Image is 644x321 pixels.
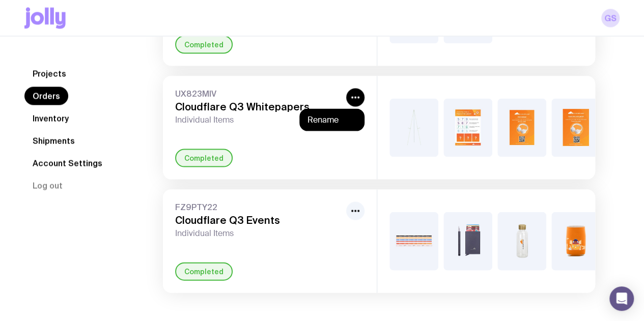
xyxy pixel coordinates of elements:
a: Shipments [24,132,83,150]
span: UX823MIV [175,88,342,98]
a: Orders [24,87,68,105]
button: Log out [24,177,71,195]
div: Completed [175,149,233,167]
a: Projects [24,65,74,83]
a: Account Settings [24,154,110,172]
h3: Cloudflare Q3 Whitepapers [175,100,342,112]
span: Individual Items [175,228,342,238]
button: Rename [307,114,356,125]
span: Individual Items [175,114,342,125]
div: Open Intercom Messenger [609,286,634,311]
h3: Cloudflare Q3 Events [175,214,342,226]
div: Completed [175,262,233,280]
a: GS [601,9,620,27]
span: FZ9PTY22 [175,201,342,212]
a: Inventory [24,109,77,128]
div: Completed [175,35,233,53]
